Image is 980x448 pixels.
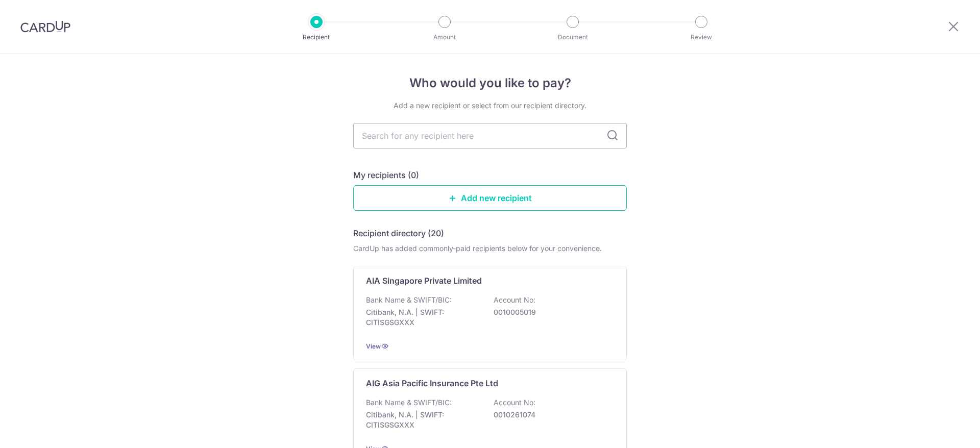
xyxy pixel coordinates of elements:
p: Recipient [279,32,354,42]
a: View [366,342,381,350]
p: Bank Name & SWIFT/BIC: [366,397,452,408]
p: AIG Asia Pacific Insurance Pte Ltd [366,377,498,389]
div: CardUp has added commonly-paid recipients below for your convenience. [353,243,627,254]
p: Review [664,32,739,42]
p: 0010005019 [494,307,608,317]
p: 0010261074 [494,410,608,420]
p: Bank Name & SWIFT/BIC: [366,295,452,305]
h4: Who would you like to pay? [353,74,627,92]
a: Add new recipient [353,185,627,211]
p: AIA Singapore Private Limited [366,275,482,287]
input: Search for any recipient here [353,123,627,148]
div: Add a new recipient or select from our recipient directory. [353,101,627,111]
h5: My recipients (0) [353,169,419,181]
p: Account No: [494,295,535,305]
p: Amount [407,32,482,42]
p: Citibank, N.A. | SWIFT: CITISGSGXXX [366,307,480,328]
h5: Recipient directory (20) [353,227,444,239]
p: Document [535,32,610,42]
p: Account No: [494,397,535,408]
p: Citibank, N.A. | SWIFT: CITISGSGXXX [366,410,480,430]
img: CardUp [20,20,70,33]
iframe: Opens a widget where you can find more information [912,417,970,443]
